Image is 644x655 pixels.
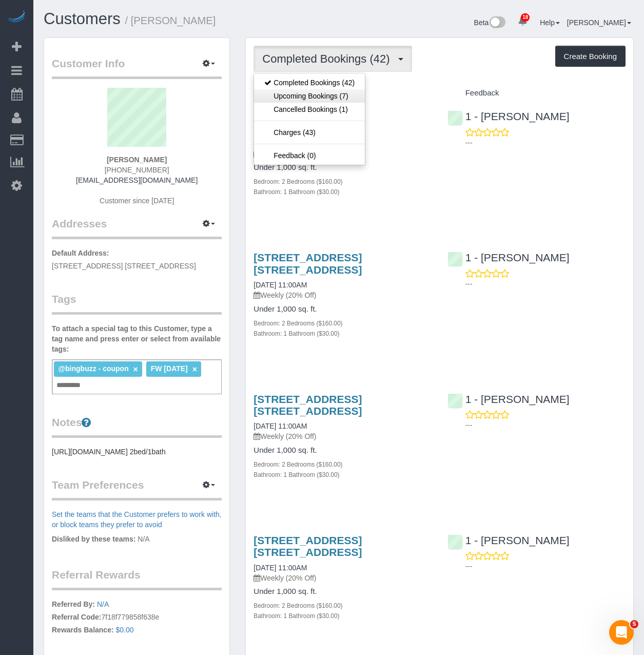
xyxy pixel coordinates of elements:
[253,252,362,275] a: [STREET_ADDRESS] [STREET_ADDRESS]
[474,18,506,27] a: Beta
[253,320,342,327] small: Bedroom: 2 Bedrooms ($160.00)
[254,103,365,116] a: Cancelled Bookings (1)
[52,56,222,79] legend: Customer Info
[465,420,626,430] p: ---
[58,364,128,373] span: @bingbuzz - coupon
[253,573,432,583] p: Weekly (20% Off)
[52,323,222,354] label: To attach a special tag to this Customer, type a tag name and press enter or select from availabl...
[254,149,365,162] a: Feedback (0)
[6,10,27,25] img: Automaid Logo
[253,612,339,620] small: Bathroom: 1 Bathroom ($30.00)
[253,471,339,478] small: Bathroom: 1 Bathroom ($30.00)
[44,10,121,28] a: Customers
[107,156,167,164] strong: [PERSON_NAME]
[513,10,533,33] a: 18
[254,126,365,139] a: Charges (43)
[253,431,432,441] p: Weekly (20% Off)
[254,89,365,103] a: Upcoming Bookings (7)
[253,178,342,185] small: Bedroom: 2 Bedrooms ($160.00)
[52,599,222,638] p: 7f18f779858f638e
[465,138,626,148] p: ---
[253,534,362,558] a: [STREET_ADDRESS] [STREET_ADDRESS]
[52,612,101,622] label: Referral Code:
[52,292,222,315] legend: Tags
[253,587,432,596] h4: Under 1,000 sq. ft.
[151,364,188,373] span: FW [DATE]
[465,561,626,571] p: ---
[447,110,570,122] a: 1 - [PERSON_NAME]
[540,18,560,27] a: Help
[52,625,114,635] label: Rewards Balance:
[253,305,432,314] h4: Under 1,000 sq. ft.
[116,626,134,634] a: $0.00
[253,564,307,572] a: [DATE] 11:00AM
[489,16,505,30] img: New interface
[447,534,570,546] a: 1 - [PERSON_NAME]
[567,18,631,27] a: [PERSON_NAME]
[253,46,412,72] button: Completed Bookings (42)
[630,620,638,628] span: 5
[555,46,626,67] button: Create Booking
[609,620,634,645] iframe: Intercom live chat
[253,446,432,455] h4: Under 1,000 sq. ft.
[105,166,169,174] span: [PHONE_NUMBER]
[253,163,432,172] h4: Under 1,000 sq. ft.
[262,52,395,65] span: Completed Bookings (42)
[52,534,135,544] label: Disliked by these teams:
[253,422,307,430] a: [DATE] 11:00AM
[138,535,149,543] span: N/A
[52,248,109,258] label: Default Address:
[52,447,222,457] pre: [URL][DOMAIN_NAME] 2bed/1bath
[447,252,570,263] a: 1 - [PERSON_NAME]
[521,13,530,22] span: 18
[97,600,109,608] a: N/A
[465,279,626,289] p: ---
[76,176,198,184] a: [EMAIL_ADDRESS][DOMAIN_NAME]
[192,365,197,374] a: ×
[253,461,342,468] small: Bedroom: 2 Bedrooms ($160.00)
[100,197,174,205] span: Customer since [DATE]
[254,76,365,89] a: Completed Bookings (42)
[253,290,432,300] p: Weekly (20% Off)
[253,393,362,417] a: [STREET_ADDRESS] [STREET_ADDRESS]
[52,567,222,590] legend: Referral Rewards
[447,89,626,98] h4: Feedback
[253,602,342,609] small: Bedroom: 2 Bedrooms ($160.00)
[133,365,138,374] a: ×
[125,15,216,26] small: / [PERSON_NAME]
[253,330,339,337] small: Bathroom: 1 Bathroom ($30.00)
[52,599,95,609] label: Referred By:
[253,188,339,196] small: Bathroom: 1 Bathroom ($30.00)
[52,415,222,438] legend: Notes
[52,510,222,529] a: Set the teams that the Customer prefers to work with, or block teams they prefer to avoid
[52,477,222,500] legend: Team Preferences
[253,281,307,289] a: [DATE] 11:00AM
[52,262,196,270] span: [STREET_ADDRESS] [STREET_ADDRESS]
[447,393,570,405] a: 1 - [PERSON_NAME]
